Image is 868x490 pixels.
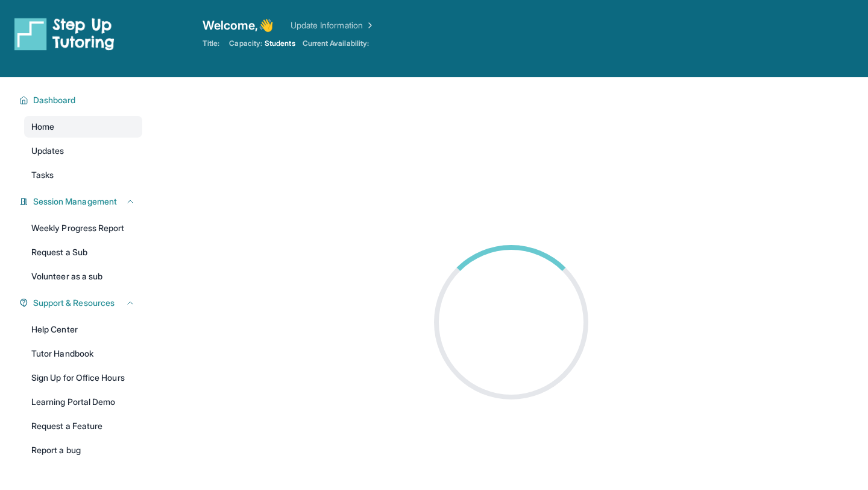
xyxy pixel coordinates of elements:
img: Chevron Right [363,19,375,31]
a: Sign Up for Office Hours [24,367,142,389]
button: Dashboard [28,94,135,106]
a: Report a bug [24,439,142,461]
span: Session Management [33,196,117,208]
a: Tutor Handbook [24,343,142,364]
a: Home [24,116,142,138]
a: Tasks [24,164,142,186]
span: Home [31,121,54,133]
a: Volunteer as a sub [24,266,142,287]
a: Request a Feature [24,415,142,437]
img: logo [14,17,115,51]
a: Request a Sub [24,241,142,263]
span: Capacity: [229,39,262,48]
a: Update Information [291,19,375,31]
span: Dashboard [33,94,76,106]
button: Support & Resources [28,297,135,309]
button: Session Management [28,196,135,208]
span: Support & Resources [33,297,115,309]
span: Title: [203,39,219,48]
span: Current Availability: [303,39,369,48]
a: Help Center [24,319,142,340]
a: Updates [24,140,142,162]
a: Weekly Progress Report [24,217,142,239]
span: Welcome, 👋 [203,17,274,34]
span: Students [265,39,295,48]
span: Tasks [31,169,54,181]
span: Updates [31,145,64,157]
a: Learning Portal Demo [24,391,142,413]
